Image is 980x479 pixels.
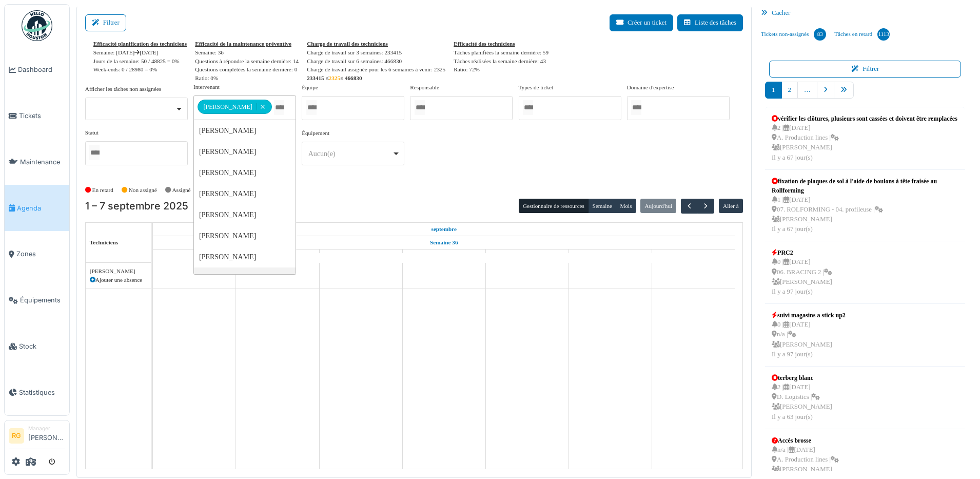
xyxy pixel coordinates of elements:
a: 6 septembre 2025 [600,250,620,262]
div: Semaine: 36 [195,48,299,57]
a: Agenda [5,185,69,231]
div: terberg blanc [772,373,832,382]
a: Statistiques [5,369,69,415]
label: Responsable [410,83,439,92]
button: Mois [616,199,636,213]
a: Maintenance [5,139,69,185]
div: Accès brosse [772,436,839,445]
a: suivi magasins a stick up2 0 |[DATE] n/a | [PERSON_NAME]Il y a 97 jour(s) [769,308,848,362]
div: Ajouter une absence [90,276,147,284]
div: Charge de travail des techniciens [307,40,445,48]
button: Filtrer [769,61,961,78]
div: Tâches réalisées la semaine dernière: 43 [454,57,548,66]
label: Équipement [302,129,329,138]
a: 4 septembre 2025 [435,250,453,262]
a: PRC2 0 |[DATE] 06. BRACING 2 | [PERSON_NAME]Il y a 97 jour(s) [769,245,835,299]
div: vérifier les clôtures, plusieurs sont cassées et doivent être remplacées [772,114,957,123]
div: 2 | [DATE] D. Logistics | [PERSON_NAME] Il y a 63 jour(s) [772,382,832,422]
span: Techniciens [90,239,119,245]
div: [PERSON_NAME]-rica [194,267,296,289]
button: Gestionnaire de ressources [519,199,589,213]
div: Jours de la semaine: 50 / 48825 = 0% [93,57,187,66]
span: Tickets [19,111,65,121]
button: Aller à [719,199,743,213]
div: Manager [28,425,65,432]
div: 2 | [DATE] A. Production lines | [PERSON_NAME] Il y a 67 jour(s) [772,123,957,163]
div: Efficacité planification des techniciens [93,40,187,48]
button: Semaine [588,199,616,213]
a: 1 septembre 2025 [185,250,204,262]
span: Zones [16,249,65,259]
button: Créer un ticket [610,14,673,31]
a: 1 [765,82,781,99]
input: Tous [415,100,425,115]
div: [PERSON_NAME] [194,120,296,141]
a: RG Manager[PERSON_NAME] [9,425,65,449]
div: [PERSON_NAME] [194,204,296,225]
a: 7 septembre 2025 [683,250,704,262]
div: Questions complétées la semaine dernière: 0 [195,65,299,74]
label: Statut [85,128,99,137]
div: suivi magasins a stick up2 [772,311,846,320]
div: [PERSON_NAME] [194,225,296,246]
div: [PERSON_NAME] [194,246,296,267]
label: Types de ticket [519,83,554,92]
a: 2 [781,82,798,99]
nav: pager [765,82,965,107]
div: PRC2 [772,248,832,257]
label: En retard [92,186,113,195]
span: Dashboard [18,65,65,74]
a: Liste des tâches [677,14,743,31]
label: Équipe [302,83,318,92]
div: Efficacité des techniciens [454,40,548,48]
div: [PERSON_NAME] [198,100,271,114]
div: [PERSON_NAME] [194,141,296,162]
span: Stock [19,341,65,351]
div: Charge de travail assignée pour les 6 semaines à venir: 2325 [307,65,445,74]
input: Tous [274,100,284,115]
span: Maintenance [20,157,65,167]
input: Tous [306,100,317,115]
button: Aujourd'hui [640,199,676,213]
div: 0 | [DATE] 06. BRACING 2 | [PERSON_NAME] Il y a 97 jour(s) [772,257,832,297]
button: Suivant [697,199,714,214]
h2: 1 – 7 septembre 2025 [85,200,188,213]
a: fixation de plaques de sol à l'aide de boulons à tête fraisée au Rollforming 1 |[DATE] 07. ROLFOR... [769,174,961,237]
a: 1 septembre 2025 [429,223,460,236]
a: Dashboard [5,47,69,93]
div: [PERSON_NAME] [194,183,296,204]
div: fixation de plaques de sol à l'aide de boulons à tête fraisée au Rollforming [772,177,958,195]
div: Cacher [757,6,973,21]
button: Précédent [681,199,698,214]
input: Tous [631,100,641,115]
div: Efficacité de la maintenance préventive [195,40,299,48]
div: 1113 [877,28,890,41]
div: Ratio: 0% [195,74,299,83]
li: RG [9,428,24,444]
a: Zones [5,231,69,277]
div: 233415 ≤ ≤ 466830 [307,74,445,83]
div: Charge de travail sur 3 semaines: 233415 [307,48,445,57]
div: Week-ends: 0 / 28980 = 0% [93,65,187,74]
label: Non assigné [129,186,157,195]
img: Badge_color-CXgf-gQk.svg [22,10,52,41]
label: Domaine d'expertise [627,83,674,92]
a: Semaine 36 [427,236,460,249]
div: Aucun(e) [308,148,392,159]
div: Questions à répondre la semaine dernière: 14 [195,57,299,66]
a: terberg blanc 2 |[DATE] D. Logistics | [PERSON_NAME]Il y a 63 jour(s) [769,371,835,425]
label: Intervenant [193,83,220,91]
li: [PERSON_NAME] [28,425,65,447]
div: [PERSON_NAME] [90,267,147,276]
div: Semaine: [DATE] [DATE] [93,48,187,57]
span: Agenda [17,203,65,213]
div: 1 | [DATE] 07. ROLFORMING - 04. profileuse | [PERSON_NAME] Il y a 67 jour(s) [772,195,958,235]
div: Ratio: 72% [454,65,548,74]
input: Tous [89,145,100,160]
a: Tickets [5,93,69,139]
div: 83 [814,28,826,41]
span: Statistiques [19,388,65,397]
div: [PERSON_NAME] [194,162,296,183]
a: Équipements [5,277,69,323]
span: 2325 [329,75,340,81]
